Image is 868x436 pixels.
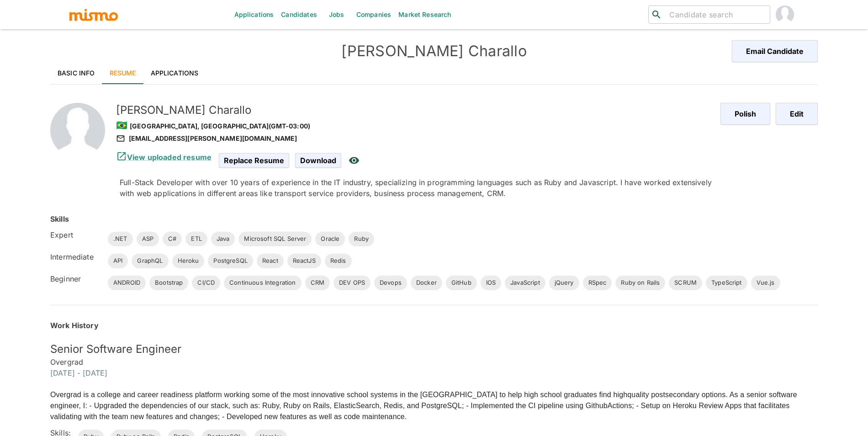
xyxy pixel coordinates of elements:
span: C# [163,234,182,244]
button: Email Candidate [732,40,818,62]
span: ASP [137,234,159,244]
span: CRM [305,278,330,287]
span: Ruby [349,234,374,244]
img: 2Q== [50,103,105,158]
h5: [PERSON_NAME] Charallo [116,103,713,117]
h6: Beginner [50,273,101,284]
h6: Intermediate [50,251,101,262]
span: React [257,256,284,266]
h6: Work History [50,320,818,331]
span: PostgreSQL [208,256,253,266]
span: DEV OPS [333,278,370,287]
a: Applications [143,62,206,84]
span: .NET [108,234,133,244]
span: ETL [185,234,207,244]
span: Heroku [172,256,205,266]
span: CI/CD [192,278,220,287]
span: Java [211,234,235,244]
span: ReactJS [287,256,321,266]
a: Download [295,156,341,164]
span: Vue.js [751,278,780,287]
div: [EMAIL_ADDRESS][PERSON_NAME][DOMAIN_NAME] [116,133,713,144]
span: jQuery [549,278,579,287]
span: JavaScript [505,278,545,287]
a: Basic Info [50,62,102,84]
span: Bootstrap [149,278,188,287]
h5: Senior Software Engineer [50,342,818,356]
span: ANDROID [108,278,146,287]
h6: Expert [50,229,101,240]
span: SCRUM [669,278,702,287]
span: 🇧🇷 [116,120,127,131]
a: View uploaded resume [116,153,212,162]
div: Full-Stack Developer with over 10 years of experience in the IT industry, specializing in program... [120,177,713,199]
span: RSpec [583,278,612,287]
p: Overgrad is a college and career readiness platform working some of the most innovative school sy... [50,389,818,422]
h6: Overgrad [50,356,818,367]
span: Download [295,153,341,168]
span: API [108,256,128,266]
span: TypeScript [706,278,747,287]
button: Polish [720,103,770,125]
span: GraphQL [132,256,168,266]
h6: Skills [50,213,69,224]
img: logo [69,8,119,21]
div: [GEOGRAPHIC_DATA], [GEOGRAPHIC_DATA] (GMT-03:00) [116,117,713,133]
span: Redis [325,256,352,266]
span: Continuous Integration [224,278,301,287]
h6: [DATE] - [DATE] [50,367,818,378]
span: Microsoft SQL Server [238,234,312,244]
input: Candidate search [666,8,766,21]
span: Devops [374,278,407,287]
h4: [PERSON_NAME] Charallo [242,42,626,60]
img: Maria Lujan Ciommo [776,5,794,24]
button: Edit [776,103,818,125]
span: IOS [481,278,501,287]
span: Replace Resume [219,153,289,168]
span: Ruby on Rails [615,278,665,287]
span: Oracle [315,234,345,244]
span: Docker [411,278,442,287]
a: Resume [102,62,143,84]
span: GitHub [446,278,477,287]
